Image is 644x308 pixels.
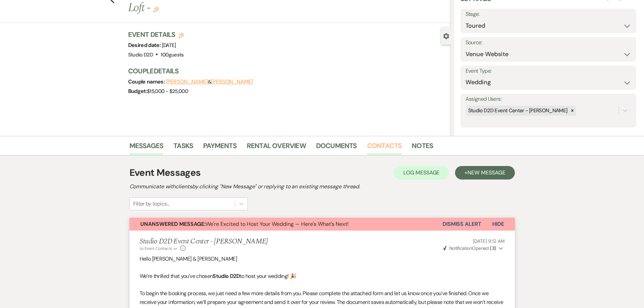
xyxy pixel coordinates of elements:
span: $15,000 - $25,000 [147,88,188,95]
strong: ( 3 ) [490,245,496,251]
h1: Event Messages [129,166,201,180]
strong: Studio D2D [213,273,240,280]
label: Stage: [466,9,631,19]
button: [PERSON_NAME] [211,79,253,85]
button: Unanswered Message:We're Excited to Host Your Wedding — Here's What’s Next! [129,218,443,231]
a: Documents [316,140,357,155]
span: Log Message [403,169,439,176]
span: & [166,78,253,85]
label: Event Type: [466,66,631,76]
span: [DATE] 9:12 AM [473,238,504,244]
button: +New Message [455,166,515,180]
p: We’re thrilled that you’ve chosen to host your wedding! 🎉 [140,272,505,281]
span: Desired date: [128,42,162,49]
span: Couple names: [128,78,166,85]
strong: Unanswered Message: [140,220,206,228]
button: NotificationOpened (3) [442,245,505,252]
button: Edit [153,6,159,12]
div: Studio D2D Event Center - [PERSON_NAME] [466,106,569,116]
a: Tasks [173,140,193,155]
label: Assigned Users: [466,94,631,104]
button: [PERSON_NAME] [166,79,208,85]
span: 100 guests [161,51,184,58]
h5: Studio D2D Event Center - [PERSON_NAME] [140,237,268,246]
span: New Message [468,169,505,176]
button: to: Event Contacts [140,245,178,252]
span: Studio D2D [128,51,153,58]
a: Payments [203,140,237,155]
span: Hide [492,220,504,228]
a: Contacts [367,140,402,155]
p: Hello [PERSON_NAME] & [PERSON_NAME] [140,255,505,263]
span: We're Excited to Host Your Wedding — Here's What’s Next! [140,220,349,228]
span: Budget: [128,88,147,95]
span: Notification [449,245,472,251]
a: Notes [412,140,433,155]
h3: Event Details [128,30,184,39]
a: Rental Overview [247,140,306,155]
span: to: Event Contacts [140,246,172,251]
label: Source: [466,38,631,48]
div: Filter by topics... [133,200,169,208]
h3: Couple Details [128,66,444,76]
button: Log Message [394,166,449,180]
button: Dismiss Alert [443,218,481,231]
a: Messages [129,140,164,155]
span: [DATE] [162,42,176,49]
span: Opened [443,245,496,251]
button: Hide [481,218,515,231]
h2: Communicate with clients by clicking "New Message" or replying to an existing message thread. [129,183,515,191]
button: Close lead details [443,32,449,39]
